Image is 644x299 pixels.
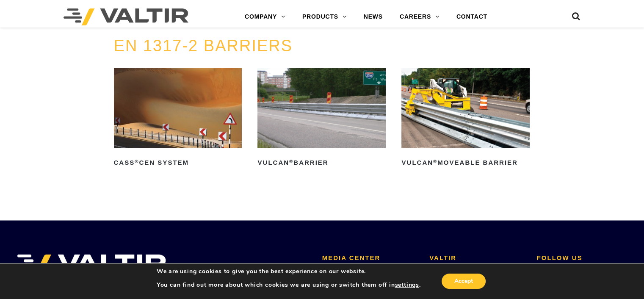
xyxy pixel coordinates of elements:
a: CAREERS [391,8,448,25]
button: Accept [442,274,486,289]
a: PRODUCTS [294,8,355,25]
a: COMPANY [236,8,294,25]
a: Vulcan®Barrier [257,68,386,169]
a: CONTACT [448,8,496,25]
a: CASS®CEN System [114,68,242,169]
button: settings [395,281,419,289]
a: Vulcan®Moveable Barrier [401,68,530,169]
h2: FOLLOW US [537,254,631,261]
h2: VALTIR [429,254,524,261]
h2: MEDIA CENTER [322,254,417,261]
sup: ® [433,158,437,163]
img: VALTIR [13,254,166,275]
a: EN 1317-2 BARRIERS [114,37,293,55]
h2: Vulcan Moveable Barrier [401,155,530,169]
a: NEWS [355,8,391,25]
p: You can find out more about which cookies we are using or switch them off in . [157,281,421,289]
img: Valtir [64,8,188,25]
sup: ® [289,158,293,163]
h2: CASS CEN System [114,155,242,169]
p: We are using cookies to give you the best experience on our website. [157,268,421,275]
h2: Vulcan Barrier [257,155,386,169]
sup: ® [135,158,139,163]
